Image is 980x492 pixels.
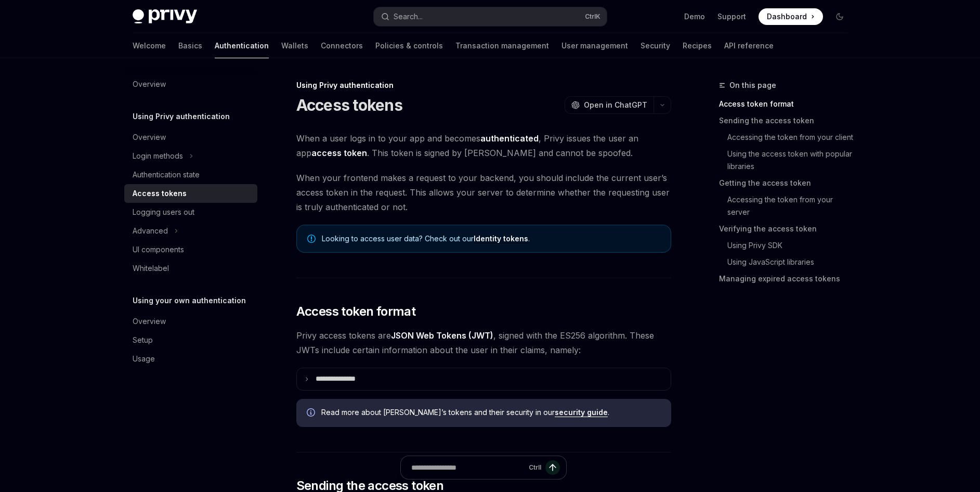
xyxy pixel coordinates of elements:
[124,259,257,278] a: Whitelabel
[555,408,608,417] a: security guide
[767,11,807,22] span: Dashboard
[133,131,166,144] div: Overview
[321,33,363,58] a: Connectors
[321,407,661,418] span: Read more about [PERSON_NAME]’s tokens and their security in our .
[307,235,316,243] svg: Note
[133,225,168,237] div: Advanced
[717,11,746,22] a: Support
[124,349,257,368] a: Usage
[719,221,856,237] a: Verifying the access token
[281,33,308,58] a: Wallets
[133,169,200,181] div: Authentication state
[178,33,202,58] a: Basics
[124,165,257,184] a: Authentication state
[561,33,628,58] a: User management
[480,133,539,144] strong: authenticated
[831,8,848,25] button: Toggle dark mode
[585,12,600,21] span: Ctrl K
[215,33,269,58] a: Authentication
[724,33,774,58] a: API reference
[133,294,246,307] h5: Using your own authentication
[124,75,257,94] a: Overview
[474,234,528,243] a: Identity tokens
[545,460,560,475] button: Send message
[391,330,493,341] a: JSON Web Tokens (JWT)
[133,110,230,123] h5: Using Privy authentication
[133,334,153,346] div: Setup
[455,33,549,58] a: Transaction management
[719,270,856,287] a: Managing expired access tokens
[584,100,647,110] span: Open in ChatGPT
[124,312,257,331] a: Overview
[133,315,166,328] div: Overview
[322,234,660,244] span: Looking to access user data? Check out our .
[133,78,166,90] div: Overview
[375,33,443,58] a: Policies & controls
[133,262,169,275] div: Whitelabel
[683,33,712,58] a: Recipes
[124,331,257,349] a: Setup
[133,206,194,218] div: Logging users out
[296,96,402,114] h1: Access tokens
[684,11,705,22] a: Demo
[296,303,416,320] span: Access token format
[641,33,670,58] a: Security
[124,147,257,165] button: Toggle Login methods section
[133,33,166,58] a: Welcome
[133,187,187,200] div: Access tokens
[759,8,823,25] a: Dashboard
[719,237,856,254] a: Using Privy SDK
[719,146,856,175] a: Using the access token with popular libraries
[307,408,317,419] svg: Info
[719,175,856,191] a: Getting the access token
[124,203,257,222] a: Logging users out
[374,7,607,26] button: Open search
[296,131,671,160] span: When a user logs in to your app and becomes , Privy issues the user an app . This token is signed...
[133,243,184,256] div: UI components
[719,112,856,129] a: Sending the access token
[133,150,183,162] div: Login methods
[719,254,856,270] a: Using JavaScript libraries
[133,353,155,365] div: Usage
[719,96,856,112] a: Access token format
[124,184,257,203] a: Access tokens
[296,80,671,90] div: Using Privy authentication
[719,191,856,221] a: Accessing the token from your server
[296,328,671,357] span: Privy access tokens are , signed with the ES256 algorithm. These JWTs include certain information...
[124,222,257,240] button: Toggle Advanced section
[124,128,257,147] a: Overview
[296,171,671,214] span: When your frontend makes a request to your backend, you should include the current user’s access ...
[311,148,367,158] strong: access token
[719,129,856,146] a: Accessing the token from your client
[411,456,525,479] input: Ask a question...
[394,10,423,23] div: Search...
[133,9,197,24] img: dark logo
[729,79,776,92] span: On this page
[565,96,654,114] button: Open in ChatGPT
[124,240,257,259] a: UI components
